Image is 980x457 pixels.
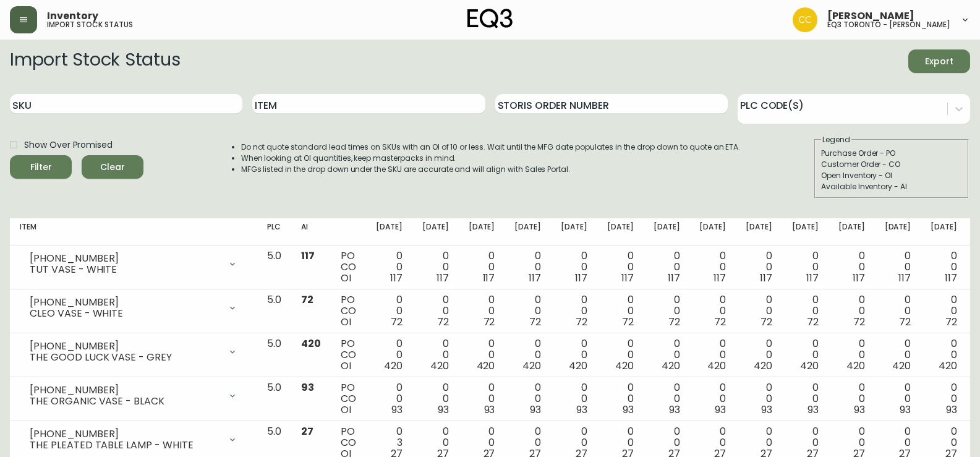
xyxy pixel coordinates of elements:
[341,250,356,284] div: PO CO
[561,338,587,372] div: 0 0
[622,315,634,329] span: 72
[714,271,726,285] span: 117
[746,382,772,416] div: 0 0
[945,315,957,329] span: 72
[707,359,726,373] span: 420
[821,181,962,192] div: Available Inventory - AI
[714,315,726,329] span: 72
[699,250,726,284] div: 0 0
[761,403,772,417] span: 93
[30,440,220,451] div: THE PLEATED TABLE LAMP - WHITE
[376,338,403,372] div: 0 0
[892,359,911,373] span: 420
[341,271,351,285] span: OI
[376,250,403,284] div: 0 0
[24,139,113,152] span: Show Over Promised
[241,153,741,164] li: When looking at OI quantities, keep masterpacks in mind.
[561,382,587,416] div: 0 0
[483,271,495,285] span: 117
[529,315,541,329] span: 72
[30,429,220,440] div: [PHONE_NUMBER]
[477,359,495,373] span: 420
[792,338,819,372] div: 0 0
[301,293,313,307] span: 72
[459,218,505,246] th: [DATE]
[391,315,403,329] span: 72
[918,54,960,69] span: Export
[885,382,911,416] div: 0 0
[838,250,865,284] div: 0 0
[853,271,865,285] span: 117
[437,271,449,285] span: 117
[341,294,356,328] div: PO CO
[689,218,736,246] th: [DATE]
[885,338,911,372] div: 0 0
[800,359,819,373] span: 420
[341,315,351,329] span: OI
[939,359,957,373] span: 420
[746,294,772,328] div: 0 0
[792,382,819,416] div: 0 0
[838,338,865,372] div: 0 0
[899,315,911,329] span: 72
[821,159,962,170] div: Customer Order - CO
[838,294,865,328] div: 0 0
[257,246,291,289] td: 5.0
[607,338,634,372] div: 0 0
[20,338,247,365] div: [PHONE_NUMBER]THE GOOD LUCK VASE - GREY
[376,294,403,328] div: 0 0
[792,250,819,284] div: 0 0
[30,297,220,308] div: [PHONE_NUMBER]
[366,218,412,246] th: [DATE]
[853,315,865,329] span: 72
[376,382,403,416] div: 0 0
[241,142,741,153] li: Do not quote standard lead times on SKUs with an OI of 10 or less. Wait until the MFG date popula...
[514,250,541,284] div: 0 0
[908,49,970,73] button: Export
[514,382,541,416] div: 0 0
[257,377,291,421] td: 5.0
[10,218,257,246] th: Item
[607,250,634,284] div: 0 0
[607,294,634,328] div: 0 0
[30,341,220,352] div: [PHONE_NUMBER]
[437,315,449,329] span: 72
[530,403,541,417] span: 93
[257,333,291,377] td: 5.0
[821,170,962,181] div: Open Inventory - OI
[30,308,220,319] div: CLEO VASE - WHITE
[341,382,356,416] div: PO CO
[654,382,680,416] div: 0 0
[522,359,541,373] span: 420
[30,264,220,275] div: TUT VASE - WHITE
[736,218,782,246] th: [DATE]
[422,250,449,284] div: 0 0
[341,359,351,373] span: OI
[469,338,495,372] div: 0 0
[341,403,351,417] span: OI
[931,250,957,284] div: 0 0
[561,294,587,328] div: 0 0
[945,271,957,285] span: 117
[257,218,291,246] th: PLC
[846,359,865,373] span: 420
[412,218,459,246] th: [DATE]
[301,380,314,395] span: 93
[391,403,403,417] span: 93
[438,403,449,417] span: 93
[623,403,634,417] span: 93
[301,424,313,438] span: 27
[746,250,772,284] div: 0 0
[668,315,680,329] span: 72
[30,352,220,363] div: THE GOOD LUCK VASE - GREY
[793,7,817,32] img: ec7176bad513007d25397993f68ebbfb
[92,160,134,175] span: Clear
[390,271,403,285] span: 117
[715,403,726,417] span: 93
[514,294,541,328] div: 0 0
[469,382,495,416] div: 0 0
[529,271,541,285] span: 117
[807,315,819,329] span: 72
[792,294,819,328] div: 0 0
[662,359,680,373] span: 420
